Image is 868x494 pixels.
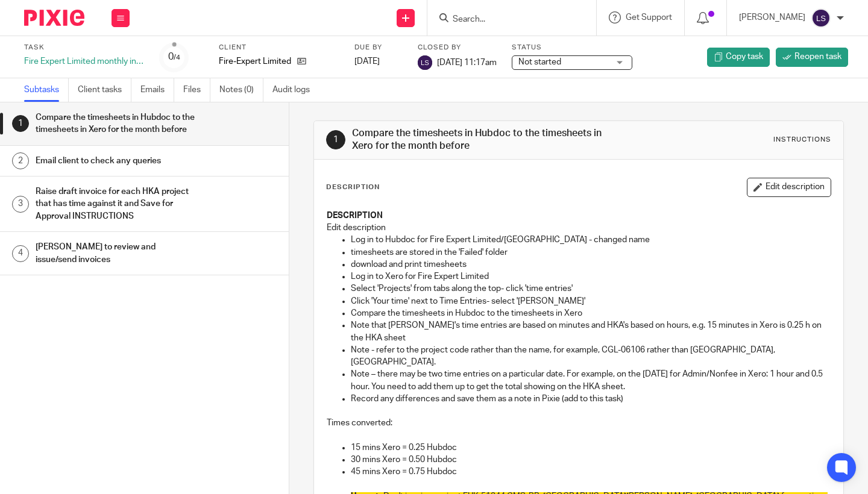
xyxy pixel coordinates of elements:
input: Search [451,14,560,25]
a: Subtasks [24,78,69,102]
label: Closed by [418,43,497,52]
p: 30 mins Xero = 0.50 Hubdoc [351,454,831,466]
button: Edit description [747,178,831,197]
h1: Compare the timesheets in Hubdoc to the timesheets in Xero for the month before [36,108,197,139]
label: Status [512,43,632,52]
p: Click 'Your time' next to Time Entries- select '[PERSON_NAME]' [351,295,831,307]
p: Select 'Projects' from tabs along the top- click 'time entries' [351,283,831,295]
div: Instructions [773,135,831,145]
p: Log in to Xero for Fire Expert Limited [351,270,831,283]
div: 2 [12,152,29,169]
div: 1 [326,130,345,149]
h1: Raise draft invoice for each HKA project that has time against it and Save for Approval INSTRUCTIONS [36,183,197,225]
div: 4 [12,245,29,262]
p: download and print timesheets [351,258,831,270]
a: Reopen task [776,48,848,67]
span: Not started [518,58,561,66]
a: Audit logs [272,78,319,102]
h1: Email client to check any queries [36,152,197,170]
p: Log in to Hubdoc for Fire Expert Limited/[GEOGRAPHIC_DATA] - changed name [351,234,831,246]
span: Copy task [726,51,763,63]
a: Notes (0) [219,78,263,102]
p: Note - refer to the project code rather than the name, for example, CGL-06106 rather than [GEOGRA... [351,344,831,369]
img: Pixie [24,10,84,26]
div: 0 [168,50,180,64]
div: 3 [12,196,29,213]
strong: DESCRIPTION [327,211,383,220]
p: Note that [PERSON_NAME]'s time entries are based on minutes and HKA's based on hours, e.g. 15 min... [351,319,831,344]
h1: Compare the timesheets in Hubdoc to the timesheets in Xero for the month before [352,127,605,153]
span: Reopen task [794,51,841,63]
span: Get Support [626,13,672,22]
p: Fire-Expert Limited [219,55,291,67]
div: Fire Expert Limited monthly invoicing [24,55,145,67]
p: Times converted: [327,417,831,429]
img: svg%3E [811,8,831,28]
a: Files [183,78,210,102]
div: 1 [12,115,29,132]
div: [DATE] [354,55,403,67]
a: Copy task [707,48,770,67]
p: Record any differences and save them as a note in Pixie (add to this task) [351,393,831,405]
label: Task [24,43,145,52]
h1: [PERSON_NAME] to review and issue/send invoices [36,238,197,269]
p: Edit description [327,222,831,234]
p: 45 mins Xero = 0.75 Hubdoc [351,466,831,478]
p: [PERSON_NAME] [739,11,805,23]
p: Compare the timesheets in Hubdoc to the timesheets in Xero [351,307,831,319]
label: Due by [354,43,403,52]
p: timesheets are stored in the 'Failed' folder [351,246,831,258]
label: Client [219,43,339,52]
p: 15 mins Xero = 0.25 Hubdoc [351,442,831,454]
p: Note – there may be two time entries on a particular date. For example, on the [DATE] for Admin/N... [351,368,831,393]
a: Client tasks [78,78,131,102]
img: svg%3E [418,55,432,70]
p: Description [326,183,380,192]
small: /4 [174,54,180,61]
a: Emails [140,78,174,102]
span: [DATE] 11:17am [437,58,497,66]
